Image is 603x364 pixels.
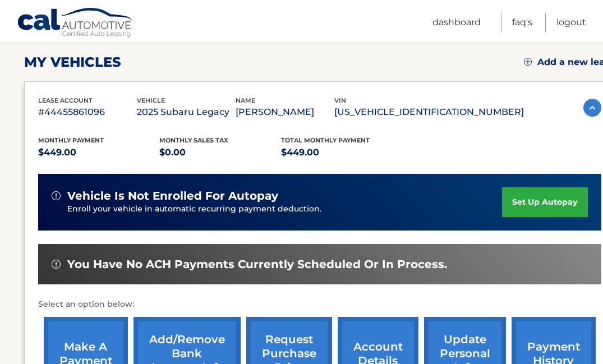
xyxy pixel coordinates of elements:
[281,145,403,160] p: $449.00
[583,99,601,117] img: accordion-active.svg
[524,58,532,66] img: add.svg
[502,187,587,217] a: set up autopay
[159,145,281,160] p: $0.00
[67,189,278,203] span: vehicle is not enrolled for autopay
[334,104,524,120] p: [US_VEHICLE_IDENTIFICATION_NUMBER]
[236,104,334,120] p: [PERSON_NAME]
[52,260,61,269] img: alert-white.svg
[38,145,160,160] p: $449.00
[281,136,370,144] span: Total Monthly Payment
[38,96,93,104] span: lease account
[38,104,137,120] p: #44455861096
[67,257,447,271] span: You have no ACH payments currently scheduled or in process.
[556,13,586,33] a: Logout
[38,136,104,144] span: Monthly Payment
[159,136,228,144] span: Monthly sales Tax
[137,96,165,104] span: vehicle
[67,203,503,215] p: Enroll your vehicle in automatic recurring payment deduction.
[24,54,121,71] h2: my vehicles
[236,96,255,104] span: name
[432,13,481,33] a: Dashboard
[512,13,532,33] a: FAQ's
[17,7,135,40] a: Cal Automotive
[137,104,236,120] p: 2025 Subaru Legacy
[334,96,346,104] span: vin
[38,298,601,311] p: Select an option below:
[52,191,61,200] img: alert-white.svg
